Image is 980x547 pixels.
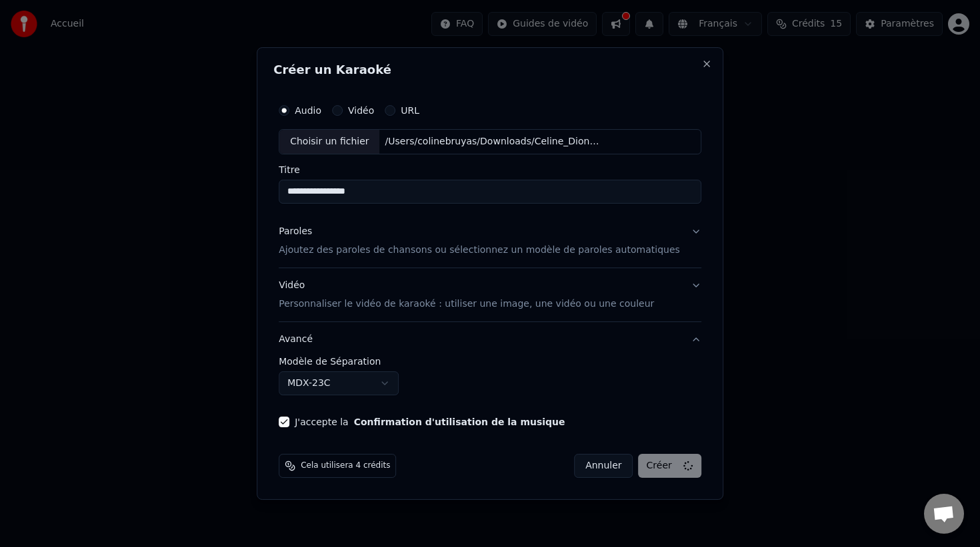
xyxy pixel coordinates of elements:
div: /Users/colinebruyas/Downloads/Celine_Dion_J_irai_ou_tu_iras(Version_instrumentale_(Avec_choeurs))... [380,135,607,148]
div: Choisir un fichier [279,130,379,154]
div: Vidéo [279,279,654,311]
h2: Créer un Karaoké [273,64,707,76]
label: Modèle de Séparation [279,357,701,366]
div: Paroles [279,225,312,238]
div: Avancé [279,357,701,406]
button: Avancé [279,322,701,357]
p: Ajoutez des paroles de chansons ou sélectionnez un modèle de paroles automatiques [279,244,680,257]
button: VidéoPersonnaliser le vidéo de karaoké : utiliser une image, une vidéo ou une couleur [279,268,701,321]
button: Annuler [574,454,633,478]
label: Titre [279,165,701,174]
button: J'accepte la [354,417,565,427]
label: Vidéo [348,106,374,115]
label: Audio [295,106,321,115]
span: Cela utilisera 4 crédits [301,460,390,471]
button: ParolesAjoutez des paroles de chansons ou sélectionnez un modèle de paroles automatiques [279,214,701,268]
label: URL [401,106,419,115]
p: Personnaliser le vidéo de karaoké : utiliser une image, une vidéo ou une couleur [279,297,654,311]
label: J'accepte la [295,417,565,427]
